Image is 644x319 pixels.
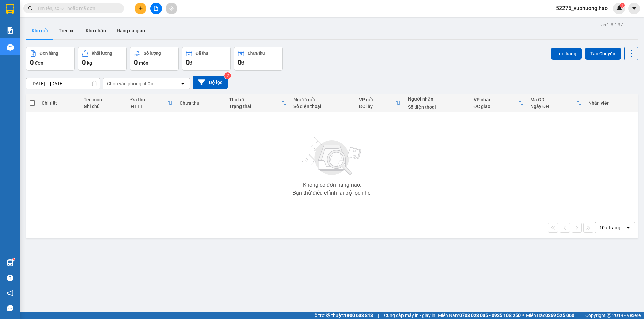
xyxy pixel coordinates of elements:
[600,21,623,28] div: ver 1.8.137
[474,104,518,109] div: ĐC giao
[551,48,582,60] button: Lên hàng
[13,258,15,260] sup: 1
[621,3,623,8] span: 1
[182,47,231,71] button: Đã thu0đ
[293,97,352,102] div: Người gửi
[80,23,111,39] button: Kho nhận
[144,51,161,56] div: Số lượng
[190,60,192,66] span: đ
[527,94,585,112] th: Toggle SortBy
[438,312,521,319] span: Miền Nam
[241,60,244,66] span: đ
[378,312,379,319] span: |
[138,6,143,11] span: plus
[530,104,576,109] div: Ngày ĐH
[6,4,14,14] img: logo-vxr
[248,51,265,56] div: Chưa thu
[545,313,574,318] strong: 0369 525 060
[53,23,80,39] button: Trên xe
[84,97,124,102] div: Tên món
[127,94,177,112] th: Toggle SortBy
[7,290,13,296] span: notification
[28,6,33,11] span: search
[166,3,177,14] button: aim
[474,97,518,102] div: VP nhận
[30,58,34,66] span: 0
[356,94,405,112] th: Toggle SortBy
[7,44,14,51] img: warehouse-icon
[408,104,467,110] div: Số điện thoại
[131,104,168,109] div: HTTT
[344,313,373,318] strong: 1900 633 818
[42,100,76,106] div: Chi tiết
[40,51,58,56] div: Đơn hàng
[7,259,14,266] img: warehouse-icon
[384,312,436,319] span: Cung cấp máy in - giấy in:
[626,225,631,230] svg: open
[82,58,86,66] span: 0
[628,3,640,14] button: caret-down
[359,97,396,102] div: VP gửi
[37,5,116,12] input: Tìm tên, số ĐT hoặc mã đơn
[526,312,574,319] span: Miền Bắc
[7,27,14,34] img: solution-icon
[196,51,208,56] div: Đã thu
[35,60,43,66] span: đơn
[588,100,635,106] div: Nhân viên
[107,80,153,87] div: Chọn văn phòng nhận
[631,5,637,11] span: caret-down
[459,313,521,318] strong: 0708 023 035 - 0935 103 250
[303,182,361,188] div: Không có đơn hàng nào.
[180,81,185,86] svg: open
[193,76,228,89] button: Bộ lọc
[84,104,124,109] div: Ghi chú
[408,96,467,102] div: Người nhận
[92,51,112,56] div: Khối lượng
[180,100,222,106] div: Chưa thu
[26,47,75,71] button: Đơn hàng0đơn
[130,47,179,71] button: Số lượng0món
[7,275,13,281] span: question-circle
[78,47,127,71] button: Khối lượng0kg
[234,47,283,71] button: Chưa thu0đ
[229,104,281,109] div: Trạng thái
[299,133,366,180] img: svg+xml;base64,PHN2ZyBjbGFzcz0ibGlzdC1wbHVnX19zdmciIHhtbG5zPSJodHRwOi8vd3d3LnczLm9yZy8yMDAwL3N2Zy...
[585,48,621,60] button: Tạo Chuyến
[599,224,620,231] div: 10 / trang
[111,23,150,39] button: Hàng đã giao
[522,314,524,317] span: ⚪️
[150,3,162,14] button: file-add
[470,94,527,112] th: Toggle SortBy
[26,23,53,39] button: Kho gửi
[530,97,576,102] div: Mã GD
[292,190,372,196] div: Bạn thử điều chỉnh lại bộ lọc nhé!
[229,97,281,102] div: Thu hộ
[620,3,625,8] sup: 1
[131,97,168,102] div: Đã thu
[7,305,13,311] span: message
[186,58,190,66] span: 0
[311,312,373,319] span: Hỗ trợ kỹ thuật:
[226,94,290,112] th: Toggle SortBy
[616,5,622,11] img: icon-new-feature
[135,3,146,14] button: plus
[134,58,138,66] span: 0
[224,72,231,79] sup: 2
[293,104,352,109] div: Số điện thoại
[169,6,174,11] span: aim
[154,6,158,11] span: file-add
[579,312,580,319] span: |
[551,4,613,12] span: 52275_vuphuong.hao
[87,60,92,66] span: kg
[26,78,100,89] input: Select a date range.
[607,313,611,318] span: copyright
[359,104,396,109] div: ĐC lấy
[238,58,241,66] span: 0
[139,60,148,66] span: món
